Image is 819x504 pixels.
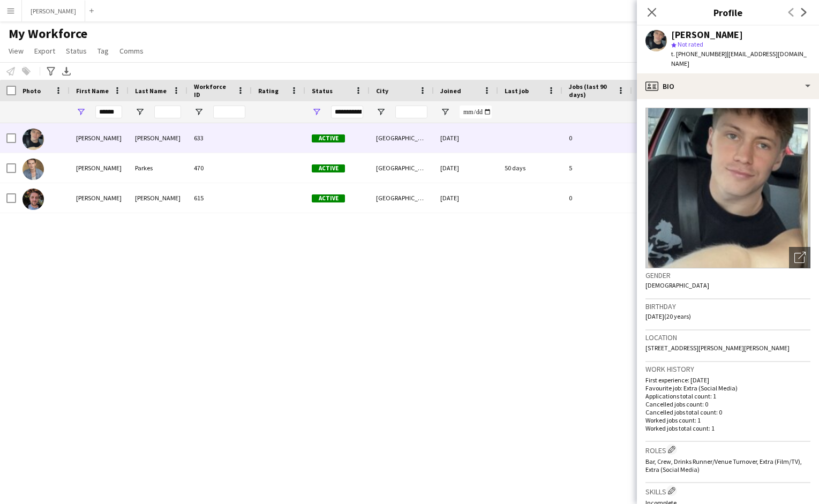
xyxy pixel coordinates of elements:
[312,194,345,202] span: Active
[312,87,333,95] span: Status
[645,344,790,352] span: [STREET_ADDRESS][PERSON_NAME][PERSON_NAME]
[60,65,73,78] app-action-btn: Export XLSX
[562,183,632,213] div: 0
[671,50,727,58] span: t. [PHONE_NUMBER]
[376,107,386,117] button: Open Filter Menu
[645,392,810,400] p: Applications total count: 1
[129,153,187,183] div: Parkes
[312,107,321,117] button: Open Filter Menu
[637,5,819,19] h3: Profile
[76,107,86,117] button: Open Filter Menu
[22,129,44,150] img: Elliot Heatley
[135,107,145,117] button: Open Filter Menu
[645,485,810,497] h3: Skills
[34,46,55,56] span: Export
[213,106,245,118] input: Workforce ID Filter Input
[434,153,498,183] div: [DATE]
[678,40,703,48] span: Not rated
[62,44,91,58] a: Status
[440,107,450,117] button: Open Filter Menu
[129,123,187,153] div: [PERSON_NAME]
[312,164,345,172] span: Active
[258,87,279,95] span: Rating
[645,400,810,408] p: Cancelled jobs count: 0
[376,87,388,95] span: City
[194,82,232,99] span: Workforce ID
[9,26,87,42] span: My Workforce
[645,424,810,432] p: Worked jobs total count: 1
[789,247,810,268] div: Open photos pop-in
[22,87,41,95] span: Photo
[370,153,434,183] div: [GEOGRAPHIC_DATA]
[505,87,529,95] span: Last job
[645,384,810,392] p: Favourite job: Extra (Social Media)
[194,107,204,117] button: Open Filter Menu
[645,444,810,455] h3: Roles
[645,108,810,268] img: Crew avatar or photo
[70,153,129,183] div: [PERSON_NAME]
[434,183,498,213] div: [DATE]
[129,183,187,213] div: [PERSON_NAME]
[30,44,59,58] a: Export
[22,159,44,180] img: Elliot Parkes
[22,1,85,21] button: [PERSON_NAME]
[115,44,148,58] a: Comms
[187,123,252,153] div: 633
[44,65,57,78] app-action-btn: Advanced filters
[569,82,613,99] span: Jobs (last 90 days)
[312,134,345,142] span: Active
[119,46,144,56] span: Comms
[93,44,113,58] a: Tag
[22,189,44,210] img: Elliott Mason
[562,153,632,183] div: 5
[434,123,498,153] div: [DATE]
[645,302,810,311] h3: Birthday
[76,87,109,95] span: First Name
[645,364,810,374] h3: Work history
[498,153,562,183] div: 50 days
[70,123,129,153] div: [PERSON_NAME]
[671,50,807,67] span: | [EMAIL_ADDRESS][DOMAIN_NAME]
[645,416,810,424] p: Worked jobs count: 1
[66,46,87,56] span: Status
[645,376,810,384] p: First experience: [DATE]
[154,106,181,118] input: Last Name Filter Input
[645,312,691,320] span: [DATE] (20 years)
[645,333,810,342] h3: Location
[645,457,802,473] span: Bar, Crew, Drinks Runner/Venue Turnover, Extra (Film/TV), Extra (Social Media)
[135,87,167,95] span: Last Name
[671,30,743,40] div: [PERSON_NAME]
[395,106,427,118] input: City Filter Input
[187,153,252,183] div: 470
[95,106,122,118] input: First Name Filter Input
[460,106,492,118] input: Joined Filter Input
[645,408,810,416] p: Cancelled jobs total count: 0
[440,87,461,95] span: Joined
[562,123,632,153] div: 0
[370,183,434,213] div: [GEOGRAPHIC_DATA]
[187,183,252,213] div: 615
[370,123,434,153] div: [GEOGRAPHIC_DATA]
[97,46,109,56] span: Tag
[645,270,810,280] h3: Gender
[4,44,28,58] a: View
[70,183,129,213] div: [PERSON_NAME]
[637,73,819,99] div: Bio
[9,46,24,56] span: View
[645,281,709,289] span: [DEMOGRAPHIC_DATA]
